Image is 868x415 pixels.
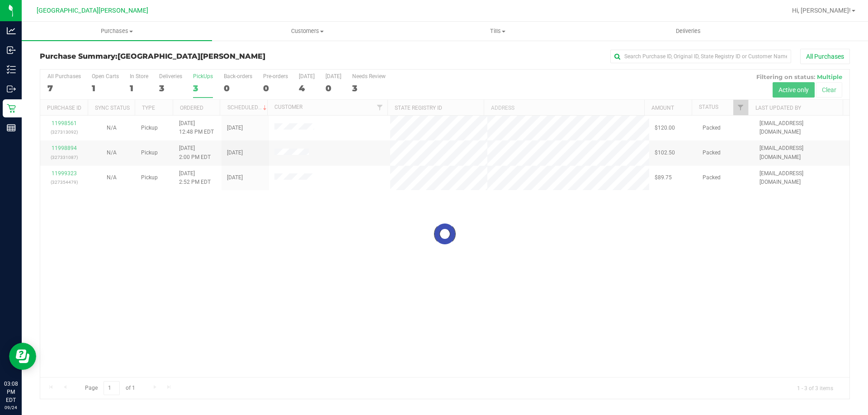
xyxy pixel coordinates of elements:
span: Deliveries [664,27,713,35]
span: [GEOGRAPHIC_DATA][PERSON_NAME] [37,7,148,14]
a: Tills [402,22,593,41]
span: Hi, [PERSON_NAME]! [792,7,851,14]
span: Purchases [22,27,212,35]
inline-svg: Outbound [7,84,16,93]
span: [GEOGRAPHIC_DATA][PERSON_NAME] [118,52,265,61]
inline-svg: Inbound [7,46,16,55]
inline-svg: Reports [7,123,16,132]
span: Tills [403,27,592,35]
inline-svg: Analytics [7,26,16,35]
input: Search Purchase ID, Original ID, State Registry ID or Customer Name... [610,50,791,63]
a: Customers [212,22,402,41]
p: 03:08 PM EDT [4,380,18,404]
inline-svg: Inventory [7,65,16,74]
p: 09/24 [4,404,18,411]
a: Deliveries [593,22,783,41]
span: Customers [212,27,402,35]
a: Purchases [22,22,212,41]
inline-svg: Retail [7,104,16,113]
button: All Purchases [800,49,850,64]
h3: Purchase Summary: [40,52,310,61]
iframe: Resource center [9,343,36,370]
